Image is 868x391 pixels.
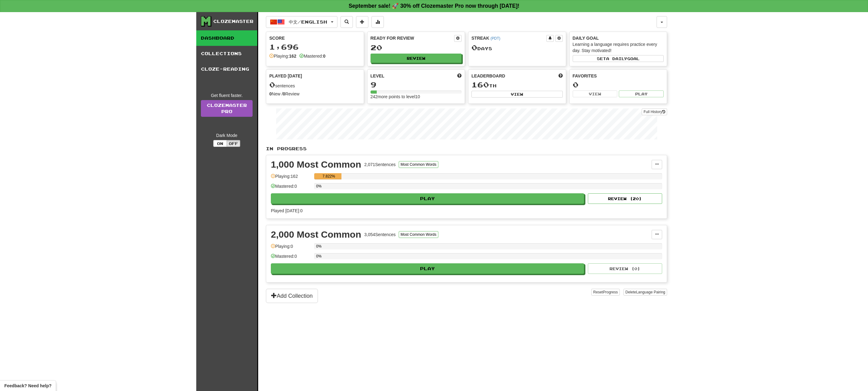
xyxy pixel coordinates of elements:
[471,73,505,79] span: Leaderboard
[196,61,257,77] a: Cloze-Reading
[266,146,667,152] p: In Progress
[269,43,361,51] div: 1,696
[471,80,489,89] span: 160
[371,94,462,100] div: 242 more points to level 10
[266,16,337,28] button: 中文/English
[227,140,240,147] button: Off
[623,289,667,296] button: DeleteLanguage Pairing
[603,290,618,294] span: Progress
[4,383,51,389] span: Open feedback widget
[271,263,584,274] button: Play
[269,53,296,59] div: Playing:
[349,3,519,9] strong: September sale! 🚀 30% off Clozemaster Pro now through [DATE]!
[471,43,477,52] span: 0
[271,230,361,239] div: 2,000 Most Common
[269,91,361,97] div: New / Review
[201,100,253,117] a: ClozemasterPro
[289,19,327,24] span: 中文 / English
[269,91,272,96] strong: 0
[573,90,618,97] button: View
[573,73,664,79] div: Favorites
[271,193,584,204] button: Play
[201,132,253,138] div: Dark Mode
[588,193,662,204] button: Review (20)
[266,289,318,303] button: Add Collection
[196,46,257,61] a: Collections
[573,81,664,89] div: 0
[271,253,311,263] div: Mastered: 0
[271,183,311,193] div: Mastered: 0
[573,41,664,54] div: Learning a language requires practice every day. Stay motivated!
[356,16,368,28] button: Add sentence to collection
[457,73,462,79] span: Score more points to level up
[316,173,341,179] div: 7.822%
[364,231,396,238] div: 3,054 Sentences
[271,243,311,253] div: Playing: 0
[471,91,563,98] button: View
[341,16,353,28] button: Search sentences
[573,35,664,41] div: Daily Goal
[323,54,325,59] strong: 0
[558,73,563,79] span: This week in points, UTC
[269,80,275,89] span: 0
[490,36,500,41] a: (PDT)
[364,161,396,168] div: 2,071 Sentences
[399,231,438,238] button: Most Common Words
[289,54,296,59] strong: 162
[642,108,667,115] button: Full History
[399,161,438,168] button: Most Common Words
[606,56,627,61] span: a daily
[196,30,257,46] a: Dashboard
[371,73,384,79] span: Level
[271,160,361,169] div: 1,000 Most Common
[283,91,285,96] strong: 0
[591,289,619,296] button: ResetProgress
[213,18,254,24] div: Clozemaster
[269,73,302,79] span: Played [DATE]
[271,173,311,183] div: Playing: 162
[471,44,563,52] div: Day s
[269,35,361,41] div: Score
[371,35,454,41] div: Ready for Review
[371,81,462,89] div: 9
[588,263,662,274] button: Review (0)
[299,53,325,59] div: Mastered:
[371,16,384,28] button: More stats
[471,35,546,41] div: Streak
[371,44,462,51] div: 20
[371,54,462,63] button: Review
[269,81,361,89] div: sentences
[619,90,664,97] button: Play
[213,140,227,147] button: On
[201,92,253,99] div: Get fluent faster.
[471,81,563,89] div: th
[636,290,665,294] span: Language Pairing
[271,208,302,213] span: Played [DATE]: 0
[573,55,664,62] button: Seta dailygoal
